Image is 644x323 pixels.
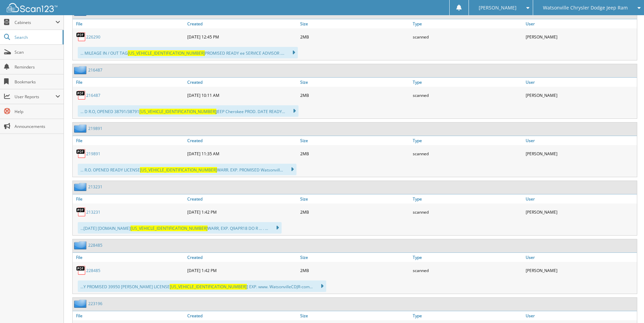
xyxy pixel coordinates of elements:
img: folder2.png [74,183,88,191]
img: PDF.png [76,149,86,159]
span: [US_VEHICLE_IDENTIFICATION_NUMBER] [128,50,205,56]
a: User [524,78,637,87]
a: Size [299,311,411,320]
span: [US_VEHICLE_IDENTIFICATION_NUMBER] [170,284,247,290]
div: ... MILEAGE IN / OUT TAG PROMISED READY ee SERVICE ADVISOR .... [78,47,298,58]
a: File [73,194,186,204]
span: [US_VEHICLE_IDENTIFICATION_NUMBER] [130,225,208,231]
a: User [524,253,637,262]
span: Bookmarks [15,79,60,85]
div: ... D R.O, OPENED 38791/38791 JEEP Cherokee PROD. DATE READY... [78,105,299,117]
a: User [524,194,637,204]
div: scanned [411,205,524,219]
div: scanned [411,147,524,160]
div: scanned [411,88,524,102]
a: Size [299,136,411,145]
img: folder2.png [74,124,88,133]
span: Reminders [15,64,60,70]
a: 216487 [86,92,100,98]
a: Created [186,19,299,28]
div: ...[DATE] [DOMAIN_NAME] WARR, EXP. Q9APR18 DO R ... . ... [78,222,282,234]
a: Type [411,253,524,262]
div: [DATE] 11:35 AM [186,147,299,160]
span: [US_VEHICLE_IDENTIFICATION_NUMBER] [139,109,216,114]
a: Created [186,136,299,145]
div: 2MB [299,264,411,277]
div: [DATE] 12:45 PM [186,30,299,44]
div: [DATE] 1:42 PM [186,264,299,277]
span: [PERSON_NAME] [479,6,517,10]
iframe: Chat Widget [610,291,644,323]
a: Size [299,19,411,28]
div: scanned [411,264,524,277]
div: [PERSON_NAME] [524,205,637,219]
a: Type [411,194,524,204]
div: ...Y PROMISED 39950 [PERSON_NAME] LICENSE ] EXP. www. WatsonvilleCDJR-com... [78,280,326,292]
a: 223196 [88,301,102,306]
a: Created [186,78,299,87]
a: Size [299,194,411,204]
a: 219891 [88,126,102,131]
div: 2MB [299,147,411,160]
div: [DATE] 1:42 PM [186,205,299,219]
a: Created [186,253,299,262]
div: ... R.O. OPENED READY LICENSE WARR. EXP. PROMISED Watsonvill... [78,164,296,175]
span: Watsonville Chrysler Dodge Jeep Ram [543,6,628,10]
div: [DATE] 10:11 AM [186,88,299,102]
span: Scan [15,49,60,55]
a: File [73,311,186,320]
a: 216487 [88,67,102,73]
span: Help [15,109,60,114]
img: folder2.png [74,241,88,249]
a: Type [411,311,524,320]
div: [PERSON_NAME] [524,264,637,277]
a: File [73,19,186,28]
a: Type [411,136,524,145]
div: 2MB [299,88,411,102]
a: 228485 [86,268,100,273]
div: [PERSON_NAME] [524,30,637,44]
a: File [73,253,186,262]
span: User Reports [15,94,55,100]
img: PDF.png [76,90,86,100]
a: Created [186,311,299,320]
a: User [524,311,637,320]
div: 2MB [299,205,411,219]
a: 213231 [86,209,100,215]
a: File [73,78,186,87]
span: Cabinets [15,20,55,25]
a: 213231 [88,184,102,190]
div: [PERSON_NAME] [524,88,637,102]
a: Created [186,194,299,204]
a: Size [299,253,411,262]
a: Size [299,78,411,87]
a: User [524,136,637,145]
img: PDF.png [76,265,86,275]
img: folder2.png [74,66,88,74]
a: 226290 [86,34,100,40]
a: Type [411,19,524,28]
span: Announcements [15,124,60,129]
span: [US_VEHICLE_IDENTIFICATION_NUMBER] [140,167,217,173]
a: 228485 [88,242,102,248]
div: [PERSON_NAME] [524,147,637,160]
img: PDF.png [76,32,86,42]
span: Search [15,34,59,40]
div: scanned [411,30,524,44]
a: 219891 [86,151,100,157]
a: User [524,19,637,28]
a: Type [411,78,524,87]
div: 2MB [299,30,411,44]
img: folder2.png [74,299,88,308]
img: scan123-logo-white.svg [7,3,57,12]
img: PDF.png [76,207,86,217]
a: File [73,136,186,145]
